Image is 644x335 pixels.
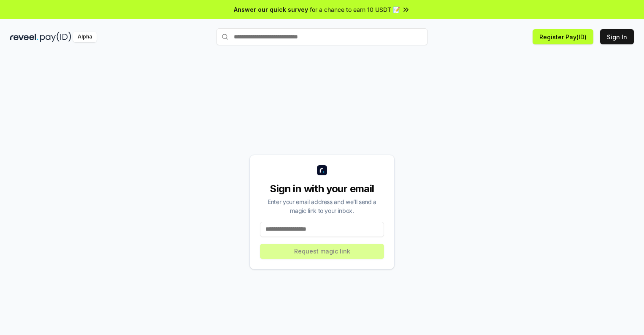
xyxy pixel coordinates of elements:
button: Sign In [600,29,634,44]
img: logo_small [317,165,327,175]
img: pay_id [40,32,71,42]
div: Alpha [73,32,97,42]
span: for a chance to earn 10 USDT 📝 [310,5,400,14]
img: reveel_dark [10,32,38,42]
div: Enter your email address and we’ll send a magic link to your inbox. [260,197,384,215]
button: Register Pay(ID) [533,29,593,44]
span: Answer our quick survey [234,5,308,14]
div: Sign in with your email [260,182,384,196]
